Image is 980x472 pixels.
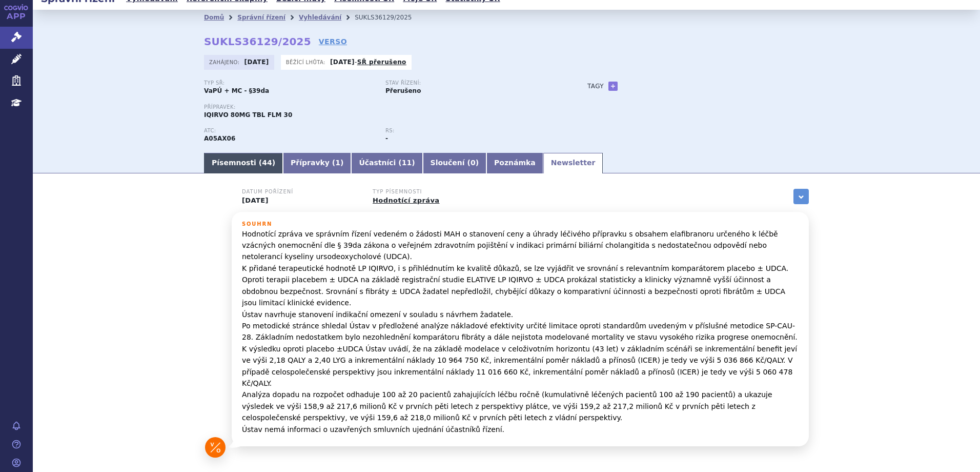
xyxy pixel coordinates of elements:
p: Stav řízení: [385,80,557,86]
span: 11 [402,159,412,167]
a: Účastníci (11) [351,153,422,173]
a: Písemnosti (44) [204,153,283,173]
a: Sloučení (0) [423,153,486,173]
span: 44 [262,159,272,167]
strong: - [385,135,388,142]
span: IQIRVO 80MG TBL FLM 30 [204,111,292,119]
a: Správní řízení [237,14,285,21]
span: Běžící lhůta: [286,58,328,66]
li: SUKLS36129/2025 [355,10,425,25]
a: Newsletter [543,153,603,173]
a: Hodnotící zpráva [373,196,439,204]
a: Přípravky (1) [283,153,351,173]
strong: ELAFIBRANOR [204,135,235,142]
a: zobrazit vše [793,189,809,204]
strong: [DATE] [330,58,355,66]
p: RS: [385,128,557,134]
a: VERSO [319,36,347,47]
span: Zahájeno: [209,58,241,66]
strong: SUKLS36129/2025 [204,35,311,48]
span: 0 [471,159,476,167]
p: - [330,58,406,66]
p: Hodnotící zpráva ve správním řízení vedeném o žádosti MAH o stanovení ceny a úhrady léčivého příp... [242,228,799,435]
p: Typ SŘ: [204,80,375,86]
a: Poznámka [486,153,543,173]
strong: VaPÚ + MC - §39da [204,87,269,94]
h3: Tagy [587,80,604,92]
strong: Přerušeno [385,87,421,94]
strong: [DATE] [244,58,269,66]
p: [DATE] [242,196,360,205]
a: Domů [204,14,224,21]
h3: Souhrn [242,221,799,227]
h3: Typ písemnosti [373,189,491,195]
p: ATC: [204,128,375,134]
a: Vyhledávání [299,14,341,21]
p: Přípravek: [204,104,567,110]
a: + [608,82,618,91]
h3: Datum pořízení [242,189,360,195]
span: 1 [335,159,340,167]
a: SŘ přerušeno [357,58,406,66]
